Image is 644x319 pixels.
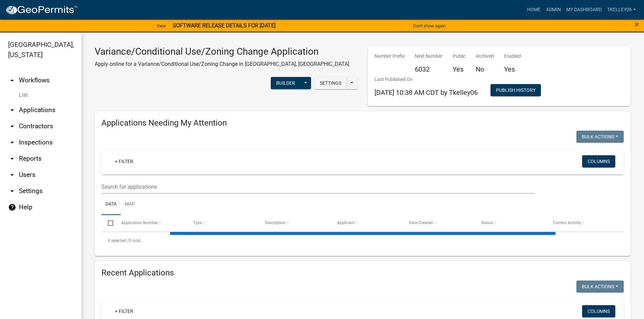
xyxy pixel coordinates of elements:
button: Publish History [491,84,541,96]
span: 0 selected / [108,238,129,243]
button: Don't show again [410,20,448,31]
i: help [8,203,16,211]
button: Columns [582,305,615,317]
a: + Filter [110,305,139,317]
p: Enabled [504,53,521,60]
p: Next Number [415,53,443,60]
span: Current Activity [553,220,581,225]
span: Type [193,220,202,225]
button: Bulk Actions [576,281,624,293]
span: × [635,20,639,29]
i: arrow_drop_down [8,171,16,179]
i: arrow_drop_up [8,76,16,84]
h5: No [476,65,494,73]
i: arrow_drop_down [8,138,16,147]
a: View [154,20,169,31]
span: Application Number [121,220,158,225]
datatable-header-cell: Select [101,215,114,231]
p: Public [453,53,466,60]
wm-modal-confirm: Workflow Publish History [491,88,541,93]
h3: Variance/Conditional Use/Zoning Change Application [95,46,349,57]
button: Settings [314,77,347,89]
span: Date Created [409,220,433,225]
a: My Dashboard [564,3,604,16]
button: Bulk Actions [576,131,624,143]
button: Close [635,20,639,28]
a: Map [121,194,139,215]
p: Last Published On [375,76,478,83]
i: arrow_drop_down [8,155,16,163]
span: Status [481,220,493,225]
p: Apply online for a Variance/Conditional Use/Zoning Change in [GEOGRAPHIC_DATA], [GEOGRAPHIC_DATA] [95,60,349,68]
a: Tkelley06 [604,3,639,16]
a: Data [101,194,121,215]
a: Admin [543,3,564,16]
datatable-header-cell: Application Number [114,215,186,231]
h5: Yes [504,65,521,73]
h4: Recent Applications [101,268,624,278]
a: Home [524,3,543,16]
button: Builder [271,77,301,89]
button: Columns [582,155,615,167]
input: Search for applications [101,180,535,194]
h5: Yes [453,65,466,73]
datatable-header-cell: Description [259,215,331,231]
i: arrow_drop_down [8,122,16,130]
i: arrow_drop_down [8,187,16,195]
datatable-header-cell: Status [475,215,547,231]
span: Applicant [337,220,355,225]
datatable-header-cell: Date Created [403,215,475,231]
datatable-header-cell: Current Activity [547,215,619,231]
span: [DATE] 10:38 AM CDT by Tkelley06 [375,88,478,97]
p: Archived [476,53,494,60]
span: Description [265,220,286,225]
h5: 6032 [415,65,443,73]
datatable-header-cell: Type [186,215,258,231]
div: 0 total [101,232,624,249]
a: + Filter [110,155,139,167]
strong: SOFTWARE RELEASE DETAILS FOR [DATE] [173,22,276,29]
datatable-header-cell: Applicant [331,215,403,231]
i: arrow_drop_down [8,106,16,114]
h4: Applications Needing My Attention [101,118,624,128]
p: Number Prefix [375,53,405,60]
